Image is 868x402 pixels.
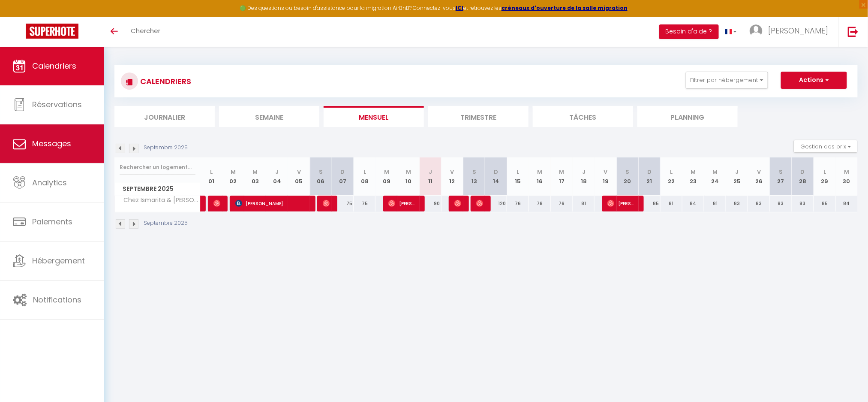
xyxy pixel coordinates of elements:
abbr: J [429,168,432,176]
abbr: V [297,168,301,176]
div: 76 [551,196,573,212]
button: Gestion des prix [794,140,858,153]
th: 05 [288,157,310,196]
span: [PERSON_NAME] [235,195,308,212]
span: Messages [32,138,71,149]
span: Chez Ismarita & [PERSON_NAME] [116,196,202,205]
div: 81 [661,196,682,212]
th: 13 [463,157,485,196]
div: 120 [485,196,507,212]
abbr: V [604,168,608,176]
abbr: L [210,168,213,176]
div: 75 [332,196,354,212]
button: Filtrer par hébergement [686,72,768,89]
th: 11 [420,157,442,196]
th: 25 [726,157,748,196]
a: ... [PERSON_NAME] [743,17,839,47]
th: 30 [836,157,858,196]
th: 07 [332,157,354,196]
span: Notifications [33,294,81,305]
img: ... [750,24,763,37]
span: Chercher [131,26,160,35]
th: 06 [310,157,332,196]
th: 21 [639,157,661,196]
div: 83 [726,196,748,212]
th: 28 [792,157,814,196]
th: 01 [201,157,222,196]
div: 85 [639,196,661,212]
abbr: M [691,168,696,176]
div: 83 [748,196,770,212]
span: [PERSON_NAME] [323,195,330,212]
a: Chercher [124,17,167,47]
div: 78 [529,196,551,212]
th: 20 [617,157,639,196]
th: 15 [507,157,529,196]
abbr: J [275,168,279,176]
span: [PERSON_NAME] [768,25,828,36]
th: 09 [375,157,397,196]
abbr: L [823,168,826,176]
th: 26 [748,157,770,196]
div: 75 [354,196,375,212]
abbr: M [844,168,850,176]
li: Mensuel [324,106,424,127]
abbr: J [582,168,586,176]
span: [PERSON_NAME] [388,195,417,212]
span: [PERSON_NAME] [454,195,462,212]
span: Septembre 2025 [115,183,200,195]
abbr: S [626,168,630,176]
th: 14 [485,157,507,196]
abbr: D [341,168,345,176]
a: créneaux d'ouverture de la salle migration [502,4,628,12]
div: 90 [420,196,442,212]
abbr: V [757,168,761,176]
th: 16 [529,157,551,196]
abbr: L [670,168,673,176]
li: Tâches [533,106,633,127]
th: 17 [551,157,573,196]
a: ICI [456,4,463,12]
abbr: L [363,168,366,176]
button: Ouvrir le widget de chat LiveChat [7,3,33,29]
a: [PERSON_NAME] [201,196,205,212]
span: Hébergement [32,255,85,266]
th: 19 [595,157,616,196]
th: 24 [704,157,726,196]
p: Septembre 2025 [144,219,188,227]
abbr: D [801,168,805,176]
abbr: M [231,168,236,176]
th: 04 [266,157,288,196]
th: 08 [354,157,375,196]
span: [PERSON_NAME] [476,195,484,212]
abbr: D [647,168,652,176]
abbr: S [472,168,476,176]
th: 29 [814,157,836,196]
li: Journalier [114,106,215,127]
div: 84 [682,196,704,212]
input: Rechercher un logement... [120,160,195,175]
th: 12 [442,157,463,196]
button: Actions [781,72,847,89]
span: Paiements [32,216,72,227]
abbr: D [494,168,498,176]
span: Réservations [32,99,82,110]
span: Analytics [32,177,67,188]
div: 84 [836,196,858,212]
th: 22 [661,157,682,196]
span: Calendriers [32,60,76,71]
th: 23 [682,157,704,196]
div: 83 [770,196,792,212]
abbr: M [559,168,565,176]
th: 02 [222,157,244,196]
h3: CALENDRIERS [138,72,191,91]
div: 81 [573,196,595,212]
button: Besoin d'aide ? [659,24,719,39]
abbr: M [384,168,389,176]
div: 85 [814,196,836,212]
img: Super Booking [26,24,78,39]
abbr: M [713,168,718,176]
span: [PERSON_NAME] [607,195,637,212]
iframe: Chat [832,363,862,396]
